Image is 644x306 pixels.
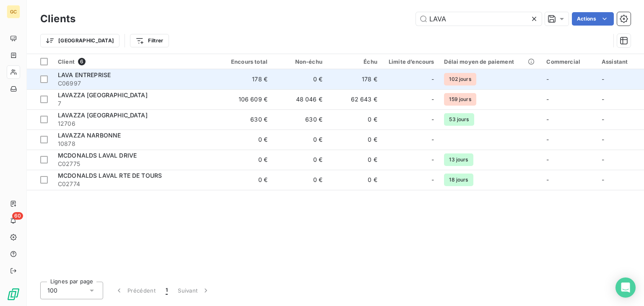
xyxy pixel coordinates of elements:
button: [GEOGRAPHIC_DATA] [40,34,119,47]
span: - [431,135,434,144]
button: Suivant [173,282,215,299]
td: 106 609 € [218,89,273,109]
span: - [546,96,549,103]
div: Encours total [223,58,267,65]
span: 53 jours [444,113,474,126]
td: 62 643 € [327,89,382,109]
span: - [431,75,434,83]
span: - [546,75,549,83]
div: Délai moyen de paiement [444,58,536,65]
button: Précédent [110,282,161,299]
span: - [602,116,604,123]
td: 630 € [218,109,273,130]
td: 0 € [273,130,327,150]
span: 1 [166,286,168,295]
span: - [431,95,434,104]
td: 48 046 € [273,89,327,109]
span: - [546,176,549,183]
span: 100 [47,286,57,295]
div: Non-échu [278,58,322,65]
td: 0 € [218,150,273,170]
div: Échu [332,58,377,65]
td: 0 € [273,150,327,170]
span: LAVA ENTREPRISE [58,71,111,78]
span: - [546,136,549,143]
td: 0 € [327,170,382,190]
div: Assistant [602,58,639,65]
td: 0 € [218,170,273,190]
input: Rechercher [416,12,542,26]
span: C02775 [58,160,213,168]
span: - [431,176,434,184]
span: - [431,115,434,124]
span: LAVAZZA NARBONNE [58,132,121,139]
button: Filtrer [130,34,169,47]
span: LAVAZZA [GEOGRAPHIC_DATA] [58,91,148,99]
td: 0 € [218,130,273,150]
span: MCDONALDS LAVAL RTE DE TOURS [58,172,162,179]
div: Commercial [546,58,592,65]
span: - [546,156,549,163]
td: 0 € [327,109,382,130]
td: 0 € [327,130,382,150]
button: Actions [572,12,614,26]
span: C02774 [58,180,213,188]
span: 7 [58,99,213,108]
span: - [602,96,604,103]
span: MCDONALDS LAVAL DRIVE [58,152,137,159]
span: 159 jours [444,93,476,106]
div: GC [7,5,20,18]
td: 178 € [327,69,382,89]
span: - [602,75,604,83]
td: 178 € [218,69,273,89]
span: 12706 [58,119,213,128]
span: - [602,156,604,163]
span: - [431,156,434,164]
h3: Clients [40,11,75,26]
span: 60 [12,212,23,220]
span: LAVAZZA [GEOGRAPHIC_DATA] [58,112,148,119]
span: - [602,176,604,183]
span: 13 jours [444,153,473,166]
td: 0 € [273,69,327,89]
span: 102 jours [444,73,476,86]
span: Client [58,58,75,65]
td: 630 € [273,109,327,130]
img: Logo LeanPay [7,288,20,301]
td: 0 € [327,150,382,170]
div: Open Intercom Messenger [615,277,636,298]
span: 6 [78,58,86,65]
span: - [546,116,549,123]
span: C06997 [58,79,213,88]
div: Limite d’encours [387,58,434,65]
button: 1 [161,282,173,299]
span: 18 jours [444,174,473,186]
span: - [602,136,604,143]
span: 10878 [58,140,213,148]
td: 0 € [273,170,327,190]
